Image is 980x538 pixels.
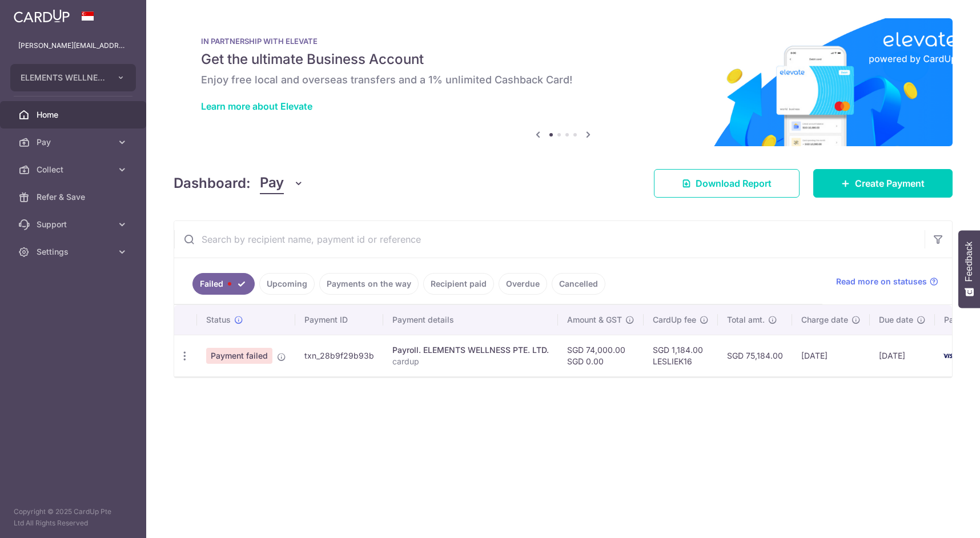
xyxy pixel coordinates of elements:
span: Support [37,219,112,230]
td: SGD 75,184.00 [718,335,792,376]
td: [DATE] [792,335,870,376]
img: Renovation banner [174,18,953,146]
span: Pay [37,136,112,148]
span: Collect [37,164,112,175]
a: Recipient paid [423,273,494,295]
span: ELEMENTS WELLNESS PTE. LTD. [21,72,105,83]
a: Cancelled [552,273,605,295]
h6: Enjoy free local and overseas transfers and a 1% unlimited Cashback Card! [201,73,925,87]
div: Payroll. ELEMENTS WELLNESS PTE. LTD. [392,344,549,356]
span: Feedback [964,242,974,282]
td: txn_28b9f29b93b [295,335,383,376]
img: Bank Card [938,349,961,363]
button: Pay [260,172,304,194]
th: Payment details [383,305,558,335]
span: CardUp fee [653,314,696,326]
span: Create Payment [855,176,925,190]
a: Learn more about Elevate [201,101,312,112]
a: Upcoming [259,273,315,295]
span: Home [37,109,112,121]
span: Total amt. [727,314,765,326]
a: Read more on statuses [836,276,938,287]
span: Payment failed [206,348,272,364]
span: Amount & GST [567,314,622,326]
a: Failed [192,273,255,295]
a: Create Payment [813,169,953,198]
p: IN PARTNERSHIP WITH ELEVATE [201,37,925,46]
span: Read more on statuses [836,276,927,287]
p: [PERSON_NAME][EMAIL_ADDRESS][DOMAIN_NAME] [18,40,128,51]
a: Overdue [499,273,547,295]
span: Download Report [696,176,772,190]
h5: Get the ultimate Business Account [201,50,925,69]
a: Download Report [654,169,800,198]
td: SGD 1,184.00 LESLIEK16 [644,335,718,376]
span: Status [206,314,231,326]
span: Charge date [801,314,848,326]
th: Payment ID [295,305,383,335]
a: Payments on the way [319,273,419,295]
span: Due date [879,314,913,326]
button: Feedback - Show survey [958,230,980,308]
span: Pay [260,172,284,194]
input: Search by recipient name, payment id or reference [174,221,925,258]
img: CardUp [14,9,70,23]
button: ELEMENTS WELLNESS PTE. LTD. [10,64,136,91]
h4: Dashboard: [174,173,251,194]
td: SGD 74,000.00 SGD 0.00 [558,335,644,376]
td: [DATE] [870,335,935,376]
span: Settings [37,246,112,258]
p: cardup [392,356,549,367]
span: Refer & Save [37,191,112,203]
